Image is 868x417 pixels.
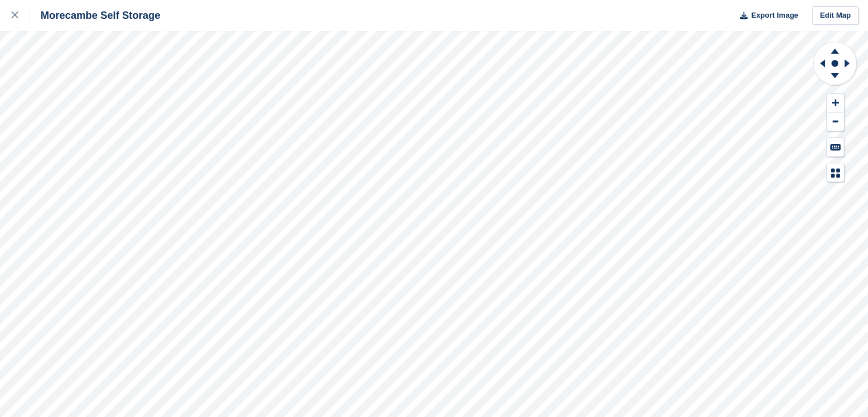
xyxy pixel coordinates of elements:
[30,9,160,22] div: Morecambe Self Storage
[827,138,844,157] button: Keyboard Shortcuts
[827,113,844,131] button: Zoom Out
[812,6,859,25] a: Edit Map
[827,163,844,182] button: Map Legend
[751,10,798,21] span: Export Image
[733,6,798,25] button: Export Image
[827,94,844,113] button: Zoom In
